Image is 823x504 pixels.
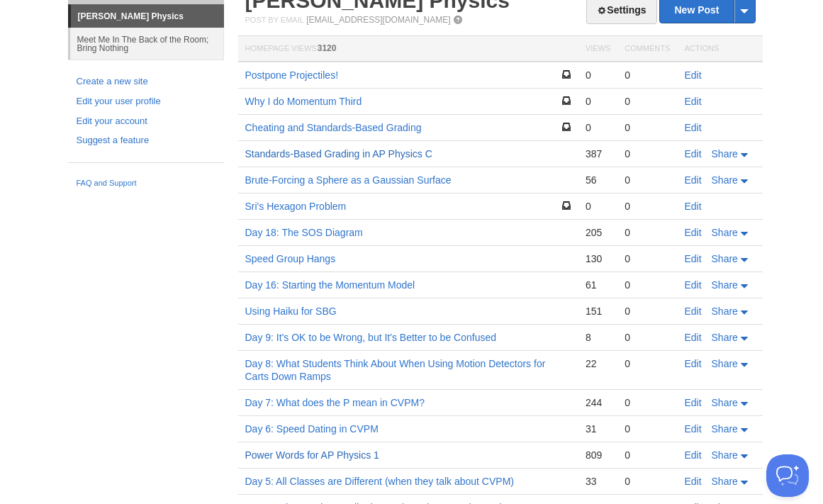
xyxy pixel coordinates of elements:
[712,253,738,264] span: Share
[586,422,610,435] div: 31
[685,174,702,186] a: Edit
[586,331,610,344] div: 8
[625,396,670,409] div: 0
[238,36,578,62] th: Homepage Views
[245,16,304,24] span: Post by Email
[245,122,422,133] a: Cheating and Standards-Based Grading
[245,358,546,382] a: Day 8: What Students Think About When Using Motion Detectors for Carts Down Ramps
[586,279,610,291] div: 61
[685,148,702,159] a: Edit
[685,423,702,435] a: Edit
[625,252,670,265] div: 0
[586,147,610,160] div: 387
[712,148,738,159] span: Share
[586,226,610,239] div: 205
[77,114,215,129] a: Edit your account
[586,121,610,134] div: 0
[678,36,763,62] th: Actions
[245,306,337,317] a: Using Haiku for SBG
[578,36,617,62] th: Views
[586,449,610,461] div: 809
[77,133,215,148] a: Suggest a feature
[625,200,670,213] div: 0
[685,449,702,461] a: Edit
[586,200,610,213] div: 0
[685,253,702,264] a: Edit
[685,306,702,317] a: Edit
[712,397,738,408] span: Share
[712,358,738,369] span: Share
[625,69,670,82] div: 0
[685,358,702,369] a: Edit
[685,69,702,81] a: Edit
[712,449,738,461] span: Share
[685,332,702,343] a: Edit
[71,5,224,28] a: [PERSON_NAME] Physics
[77,94,215,109] a: Edit your user profile
[77,74,215,89] a: Create a new site
[306,15,450,25] a: [EMAIL_ADDRESS][DOMAIN_NAME]
[586,396,610,409] div: 244
[245,69,339,81] a: Postpone Projectiles!
[245,96,362,107] a: Why I do Momentum Third
[625,121,670,134] div: 0
[625,422,670,435] div: 0
[712,476,738,487] span: Share
[625,331,670,344] div: 0
[685,279,702,291] a: Edit
[712,227,738,238] span: Share
[245,423,379,435] a: Day 6: Speed Dating in CVPM
[245,253,336,264] a: Speed Group Hangs
[245,201,347,212] a: Sri's Hexagon Problem
[625,449,670,461] div: 0
[586,69,610,82] div: 0
[625,226,670,239] div: 0
[625,147,670,160] div: 0
[625,475,670,488] div: 0
[685,201,702,212] a: Edit
[712,423,738,435] span: Share
[712,306,738,317] span: Share
[617,36,677,62] th: Comments
[245,148,432,159] a: Standards-Based Grading in AP Physics C
[245,449,379,461] a: Power Words for AP Physics 1
[245,227,363,238] a: Day 18: The SOS Diagram
[586,95,610,108] div: 0
[245,397,425,408] a: Day 7: What does the P mean in CVPM?
[586,252,610,265] div: 130
[245,279,415,291] a: Day 16: Starting the Momentum Model
[245,174,452,186] a: Brute-Forcing a Sphere as a Gaussian Surface
[625,95,670,108] div: 0
[625,279,670,291] div: 0
[685,227,702,238] a: Edit
[685,96,702,107] a: Edit
[625,305,670,318] div: 0
[685,476,702,487] a: Edit
[712,332,738,343] span: Share
[586,174,610,186] div: 56
[712,279,738,291] span: Share
[586,305,610,318] div: 151
[625,174,670,186] div: 0
[766,454,809,497] iframe: Help Scout Beacon - Open
[685,397,702,408] a: Edit
[245,332,497,343] a: Day 9: It's OK to be Wrong, but It's Better to be Confused
[70,28,224,60] a: Meet Me In The Back of the Room; Bring Nothing
[586,357,610,370] div: 22
[586,475,610,488] div: 33
[625,357,670,370] div: 0
[77,177,215,190] a: FAQ and Support
[245,476,514,487] a: Day 5: All Classes are Different (when they talk about CVPM)
[712,174,738,186] span: Share
[318,43,337,53] span: 3120
[685,122,702,133] a: Edit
